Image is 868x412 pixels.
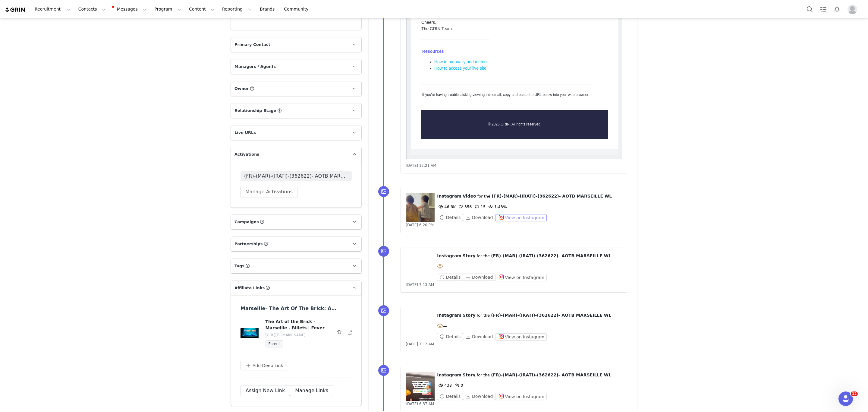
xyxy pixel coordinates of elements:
[463,194,476,198] span: Video
[11,353,179,357] p: If you're having trouble clicking viewing this email, copy and paste the URL below into your web ...
[5,7,26,13] img: grin logo
[491,313,611,318] span: (FR)-(MAR)-(IRATI)-(362622)- AOTB MARSEILLE WL
[35,181,197,188] li: Tracking performance accurately
[241,385,290,396] button: Assign New Link
[234,219,259,225] span: Campaigns
[463,313,475,318] span: Story
[495,215,547,220] a: View on Instagram
[234,86,249,92] span: Owner
[234,151,259,157] span: Activations
[266,340,283,347] span: Parent
[437,393,463,400] button: Details
[290,385,333,396] button: Manage Links
[487,204,507,209] span: 1.43%
[437,253,622,259] p: ⁨ ⁩ ⁨ ⁩ for the ⁨ ⁩
[23,204,197,211] p: How to Submit Your Metrics:
[24,255,78,260] a: How to manually add metrics
[152,106,197,116] a: Upload Metrics
[35,157,197,163] li: Option 2: Upload a screenshot of your metrics directly to our platform.
[11,191,197,203] p: Thank you for your cooperation and continued collaboration. If you have any questions or need ass...
[23,93,197,113] p: Why We Need Your Metrics: Providing your content metrics helps us ensure accurate reporting and a...
[11,319,197,322] p: © 2025 GRIN. All rights reserved.
[495,275,547,280] a: View on Instagram
[848,5,857,14] img: placeholder-profile.jpg
[463,274,495,281] button: Download
[185,2,218,16] button: Content
[11,383,197,387] p: © 2025 GRIN. All rights reserved.
[152,93,197,104] a: Upload Metrics
[851,391,858,396] span: 12
[463,333,495,340] button: Download
[35,194,197,200] li: Providing insights that can help boost your content's reach
[266,332,330,338] p: [URL][DOMAIN_NAME]
[495,334,547,339] a: View on Instagram
[35,215,197,221] li: Option 1: Manually enter the metrics into our platform UI.
[151,2,185,16] button: Program
[35,93,113,106] a: [URL][DOMAIN_NAME][DOMAIN_NAME]
[256,2,280,16] a: Brands
[234,130,256,136] span: Live URLs
[406,342,434,346] span: [DATE] 7:12 AM
[35,151,197,157] li: Option 1: Manually enter the metrics into our platform UI.
[266,319,330,331] h4: The Art of the Brick - Marseille - Billets | Fever
[437,383,452,388] span: 438
[495,394,547,399] a: View on Instagram
[495,274,547,281] button: View on Instagram
[844,5,863,14] button: Profile
[406,283,434,287] span: [DATE] 7:13 AM
[11,18,197,48] img: Grin
[281,2,315,16] a: Community
[437,274,463,281] button: Details
[11,55,197,62] p: Hi [PERSON_NAME],
[11,309,78,315] p: Resources
[803,2,816,16] button: Search
[23,83,197,89] p: Content Collected: We have identified the following pieces of content you've recently created:
[35,106,113,118] a: [URL][DOMAIN_NAME][DOMAIN_NAME]
[11,167,197,186] p: Your participation is vital to maintaining the quality and accuracy of the data we use to support...
[234,263,244,269] span: Tags
[463,253,475,258] span: Story
[11,280,197,293] p: Cheers, The GRIN Team
[24,320,78,325] a: How to manually add metrics
[23,158,197,177] p: Why We Need Your Metrics: Providing your content metrics helps us ensure accurate reporting and a...
[234,285,265,291] span: Affiliate Links
[406,223,434,227] span: [DATE] 6:20 PM
[110,2,150,16] button: Messages
[437,214,463,221] button: Details
[11,66,197,79] p: We're reaching out to let you know that we've successfully collected your latest content, and now...
[437,312,622,319] p: ⁨ ⁩ ⁨ ⁩ for the ⁨ ⁩
[152,118,197,128] a: Upload Metrics
[495,393,547,400] button: View on Instagram
[473,204,486,209] span: 15
[35,142,79,154] a: [URL][DOMAIN_NAME]
[241,361,288,370] button: Add Deep Link
[437,372,622,378] p: ⁨ ⁩ ⁨ ⁩ for the ⁨ ⁩
[234,64,276,70] span: Managers / Agents
[241,186,297,198] button: Manage Activations
[241,305,338,312] h3: Marseille- The Art Of The Brick: A LEGO® Art Exhibit
[234,241,263,247] span: Partnerships
[241,328,259,338] img: f8a90772-569b-11f0-a06a-72aeaaed8663.jpg
[437,324,447,328] span: —
[495,214,547,221] button: View on Instagram
[152,130,197,140] a: Upload Metrics
[35,123,197,129] li: Enhancing collaboration opportunities
[491,253,611,258] span: (FR)-(MAR)-(IRATI)-(362622)- AOTB MARSEILLE WL
[35,221,197,228] li: Option 2: Upload a screenshot of your metrics directly to our platform.
[11,232,197,251] p: Your participation is vital to maintaining the quality and accuracy of the data we use to support...
[437,372,461,377] span: Instagram
[406,163,436,168] span: [DATE] 12:21 AM
[35,118,79,130] a: [URL][DOMAIN_NAME]
[11,289,179,293] p: If you're having trouble clicking viewing this email, copy and paste the URL below into your web ...
[11,215,197,228] p: Cheers, The GRIN Team
[463,393,495,400] button: Download
[830,2,844,16] button: Notifications
[35,130,79,142] a: [URL][DOMAIN_NAME]
[5,5,247,11] body: Rich Text Area. Press ALT-0 for help.
[463,214,495,221] button: Download
[492,194,612,198] span: (FR)-(MAR)-(IRATI)-(362622)- AOTB MARSEILLE WL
